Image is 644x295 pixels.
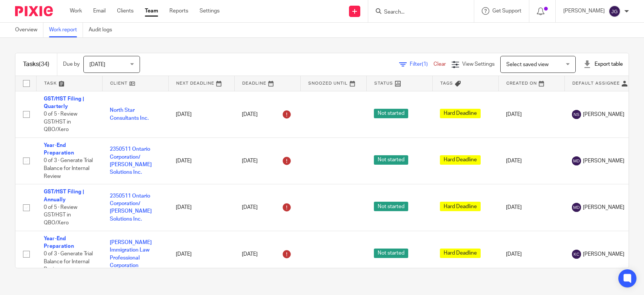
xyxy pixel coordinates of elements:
[169,7,188,15] a: Reports
[433,62,446,67] a: Clear
[572,110,581,119] img: svg%3E
[93,7,106,15] a: Email
[44,143,74,156] a: Year-End Preparation
[242,155,293,167] div: [DATE]
[168,137,234,184] td: [DATE]
[23,60,49,68] h1: Tasks
[440,81,453,85] span: Tags
[242,201,293,213] div: [DATE]
[583,60,623,68] div: Export table
[410,62,433,67] span: Filter
[563,7,605,15] p: [PERSON_NAME]
[168,91,234,137] td: [DATE]
[374,155,408,165] span: Not started
[44,205,77,225] span: 0 of 5 · Review GST/HST in QBO/Xero
[110,240,152,268] a: [PERSON_NAME] Immigration Law Professional Corporation
[39,61,49,67] span: (34)
[422,62,428,67] span: (1)
[583,204,624,211] span: [PERSON_NAME]
[89,62,105,67] span: [DATE]
[374,109,408,118] span: Not started
[583,111,624,118] span: [PERSON_NAME]
[110,193,152,222] a: 2350511 Ontario Corporation/ [PERSON_NAME] Solutions Inc.
[145,7,158,15] a: Team
[374,249,408,258] span: Not started
[44,96,84,109] a: GST/HST Filing | Quarterly
[63,60,80,68] p: Due by
[49,23,83,37] a: Work report
[242,108,293,120] div: [DATE]
[15,23,43,37] a: Overview
[440,249,481,258] span: Hard Deadline
[374,202,408,211] span: Not started
[117,7,134,15] a: Clients
[383,9,451,16] input: Search
[44,236,74,249] a: Year-End Preparation
[572,250,581,259] img: svg%3E
[492,8,521,14] span: Get Support
[440,155,481,165] span: Hard Deadline
[583,157,624,165] span: [PERSON_NAME]
[498,91,564,137] td: [DATE]
[15,6,53,16] img: Pixie
[462,62,495,67] span: View Settings
[44,158,93,179] span: 0 of 3 · Generate Trial Balance for Internal Review
[200,7,220,15] a: Settings
[70,7,82,15] a: Work
[498,231,564,277] td: [DATE]
[44,251,93,272] span: 0 of 3 · Generate Trial Balance for Internal Review
[440,109,481,118] span: Hard Deadline
[110,147,152,175] a: 2350511 Ontario Corporation/ [PERSON_NAME] Solutions Inc.
[498,137,564,184] td: [DATE]
[572,203,581,212] img: svg%3E
[506,62,549,67] span: Select saved view
[572,156,581,165] img: svg%3E
[498,184,564,231] td: [DATE]
[440,202,481,211] span: Hard Deadline
[89,23,118,37] a: Audit logs
[168,231,234,277] td: [DATE]
[609,5,621,17] img: svg%3E
[168,184,234,231] td: [DATE]
[110,108,149,120] a: North Star Consultants Inc.
[583,250,624,258] span: [PERSON_NAME]
[242,248,293,260] div: [DATE]
[44,111,77,132] span: 0 of 5 · Review GST/HST in QBO/Xero
[44,189,84,202] a: GST/HST Filing | Annually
